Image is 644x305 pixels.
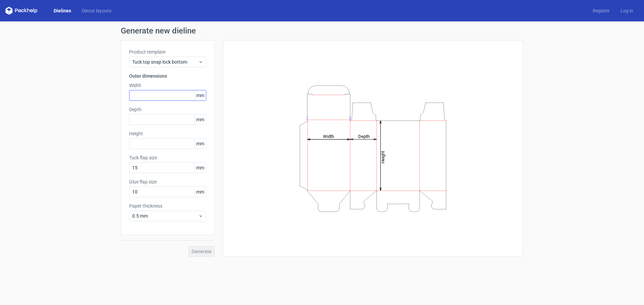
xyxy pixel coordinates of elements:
[615,7,639,14] a: Log in
[194,187,206,197] span: mm
[323,134,334,139] tspan: Width
[129,73,206,79] h3: Outer dimensions
[48,7,76,14] a: Dielines
[132,213,198,219] span: 0.5 mm
[129,82,206,89] label: Width
[194,163,206,173] span: mm
[121,27,523,35] h1: Generate new dieline
[129,49,206,55] label: Product template
[132,59,198,65] span: Tuck top snap lock bottom
[358,134,370,139] tspan: Depth
[587,7,615,14] a: Register
[129,106,206,113] label: Depth
[129,130,206,137] label: Height
[194,90,206,100] span: mm
[129,178,206,185] label: Glue flap size
[129,203,206,209] label: Paper thickness
[194,139,206,149] span: mm
[194,115,206,125] span: mm
[129,154,206,161] label: Tuck flap size
[380,151,385,163] tspan: Height
[76,7,117,14] a: Diecut layouts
